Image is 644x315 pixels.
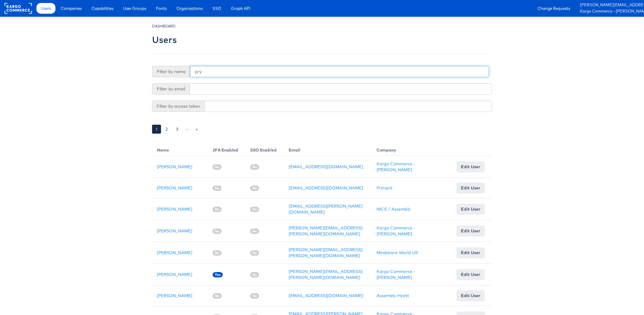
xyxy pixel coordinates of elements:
a: [PERSON_NAME] [157,228,192,234]
span: Filter by name [152,66,190,77]
span: No [250,228,259,234]
a: [EMAIL_ADDRESS][PERSON_NAME][DOMAIN_NAME] [289,203,363,215]
a: [PERSON_NAME][EMAIL_ADDRESS][PERSON_NAME][DOMAIN_NAME] [289,269,363,280]
span: Organisations [177,5,203,11]
a: [PERSON_NAME][EMAIL_ADDRESS][PERSON_NAME][DOMAIN_NAME] [289,247,363,258]
span: No [213,250,222,256]
a: Fonts [151,3,171,14]
span: No [250,272,259,277]
a: [EMAIL_ADDRESS][DOMAIN_NAME] [289,185,363,191]
a: Users [36,3,55,14]
a: Edit User [456,161,485,172]
span: No [213,207,222,212]
a: 3 [172,125,182,134]
span: No [250,207,259,212]
a: Kargo Commerce - [PERSON_NAME] [377,161,415,172]
a: Assembly-Hyatt [377,293,409,298]
a: Kargo Commerce - [PERSON_NAME] [377,269,415,280]
span: No [213,186,222,191]
a: [PERSON_NAME][EMAIL_ADDRESS][PERSON_NAME][DOMAIN_NAME] [289,225,363,237]
a: Companies [56,3,86,14]
span: Users [41,5,51,11]
span: No [250,186,259,191]
span: Yes [213,272,223,277]
a: Capabilities [87,3,118,14]
h2: Users [152,35,177,45]
span: No [250,250,259,256]
small: DASHBOARD [152,24,176,28]
span: Capabilities [92,5,113,11]
a: [EMAIL_ADDRESS][DOMAIN_NAME] [289,293,363,298]
a: Edit User [456,290,485,301]
span: Filter by email [152,83,190,95]
th: 2FA Enabled [208,142,245,156]
a: Mindshare World UK [377,250,418,255]
a: Graph API [227,3,255,14]
a: 1 [152,125,161,134]
a: Edit User [456,247,485,258]
a: › [183,125,191,134]
a: Organisations [172,3,207,14]
a: [PERSON_NAME] [157,185,192,191]
a: [PERSON_NAME] [157,250,192,255]
a: » [192,125,201,134]
span: No [213,228,222,234]
th: Email [284,142,372,156]
a: [PERSON_NAME] [157,164,192,169]
a: [PERSON_NAME] [157,272,192,277]
th: SSO Enabled [245,142,284,156]
a: Change Requests [533,3,575,14]
a: NICE / Assembly [377,206,411,212]
span: No [213,164,222,170]
span: SSO [213,5,221,11]
a: [PERSON_NAME] [157,293,192,298]
a: [EMAIL_ADDRESS][DOMAIN_NAME] [289,164,363,169]
a: Primark [377,185,392,191]
span: Filter by access token [152,101,205,112]
a: Edit User [456,226,485,236]
a: [PERSON_NAME][EMAIL_ADDRESS][PERSON_NAME][DOMAIN_NAME] [580,2,640,8]
th: Company [372,142,452,156]
th: Name [152,142,208,156]
a: 2 [162,125,171,134]
span: Graph API [231,5,250,11]
span: No [213,293,222,299]
span: User Groups [123,5,146,11]
span: No [250,164,259,170]
a: Kargo Commerce - [PERSON_NAME] [377,225,415,237]
span: No [250,293,259,299]
span: Companies [61,5,82,11]
span: Fonts [156,5,167,11]
a: Edit User [456,269,485,280]
a: [PERSON_NAME] [157,206,192,212]
a: Edit User [456,204,485,214]
a: Edit User [456,183,485,193]
a: User Groups [119,3,151,14]
a: SSO [208,3,226,14]
a: Kargo Commerce - [PERSON_NAME] [580,8,640,15]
